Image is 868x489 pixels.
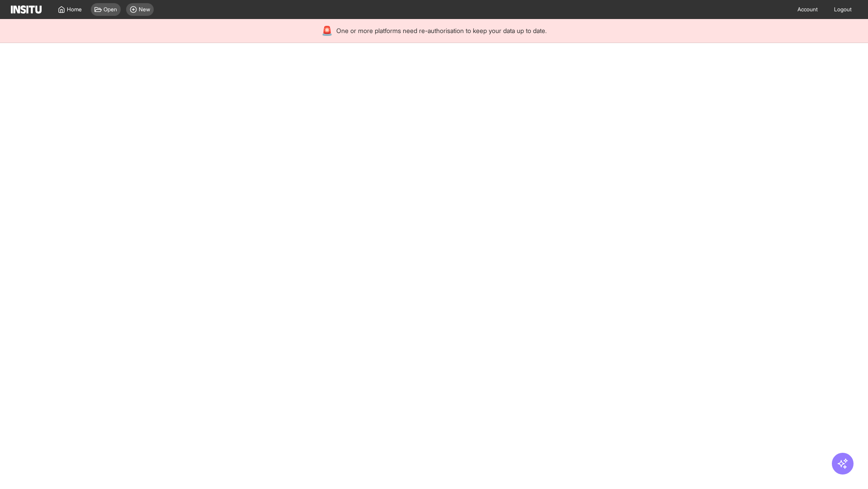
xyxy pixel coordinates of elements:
[336,26,547,35] span: One or more platforms need re-authorisation to keep your data up to date.
[11,5,42,14] img: Logo
[104,6,117,13] span: Open
[321,24,333,37] div: 🚨
[67,6,82,13] span: Home
[139,6,150,13] span: New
